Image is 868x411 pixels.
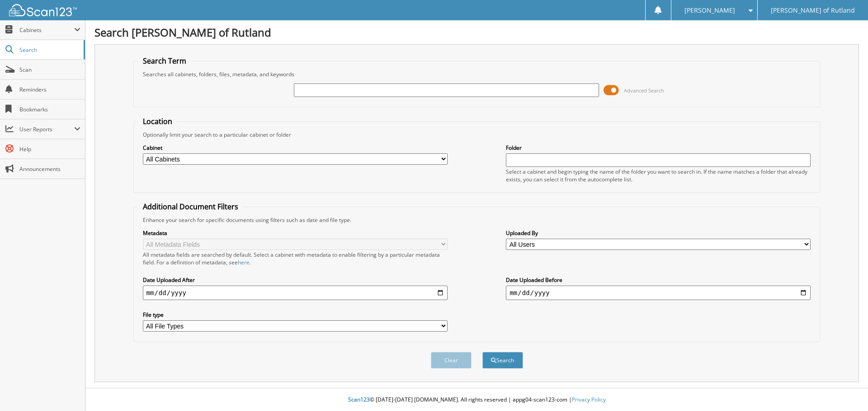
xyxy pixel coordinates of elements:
div: Searches all cabinets, folders, files, metadata, and keywords [138,70,816,78]
button: Clear [431,352,472,369]
h1: Search [PERSON_NAME] of Rutland [94,25,859,40]
span: Scan [19,66,80,74]
label: Folder [506,144,811,152]
span: Search [19,46,79,54]
img: scan123-logo-white.svg [9,4,77,16]
label: Date Uploaded Before [506,276,811,284]
a: here [238,259,250,266]
input: end [506,286,811,300]
label: Uploaded By [506,229,811,237]
span: [PERSON_NAME] [684,8,735,13]
span: Cabinets [19,26,74,34]
div: All metadata fields are searched by default. Select a cabinet with metadata to enable filtering b... [143,251,448,266]
span: Scan123 [348,396,370,403]
input: start [143,286,448,300]
span: User Reports [19,125,74,133]
iframe: Chat Widget [823,368,868,411]
legend: Additional Document Filters [138,202,243,212]
span: [PERSON_NAME] of Rutland [771,8,855,13]
div: Select a cabinet and begin typing the name of the folder you want to search in. If the name match... [506,168,811,183]
span: Bookmarks [19,106,80,113]
label: Cabinet [143,144,448,152]
button: Search [482,352,523,369]
span: Help [19,145,80,153]
label: Metadata [143,229,448,237]
legend: Search Term [138,56,191,66]
span: Reminders [19,86,80,93]
div: © [DATE]-[DATE] [DOMAIN_NAME]. All rights reserved | appg04-scan123-com | [85,389,868,411]
div: Optionally limit your search to a particular cabinet or folder [138,131,816,139]
a: Privacy Policy [572,396,606,403]
label: Date Uploaded After [143,276,448,284]
label: File type [143,311,448,319]
span: Announcements [19,165,80,173]
div: Enhance your search for specific documents using filters such as date and file type. [138,216,816,224]
span: Advanced Search [624,87,664,94]
legend: Location [138,116,177,126]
